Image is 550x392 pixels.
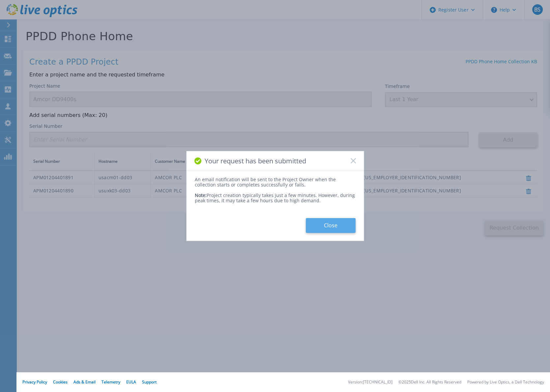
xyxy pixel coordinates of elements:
a: Ads & Email [73,379,96,385]
a: Support [142,379,157,385]
div: Project creation typically takes just a few minutes. However, during peak times, it may take a fe... [195,187,356,203]
button: Close [306,218,356,233]
span: Your request has been submitted [205,157,306,165]
a: EULA [126,379,136,385]
li: Version: [TECHNICAL_ID] [348,380,392,384]
span: Note: [195,192,207,198]
li: Powered by Live Optics, a Dell Technology [467,380,544,384]
a: Telemetry [101,379,120,385]
a: Privacy Policy [22,379,47,385]
li: © 2025 Dell Inc. All Rights Reserved [398,380,461,384]
div: An email notification will be sent to the Project Owner when the collection starts or completes s... [195,177,356,187]
a: Cookies [53,379,68,385]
